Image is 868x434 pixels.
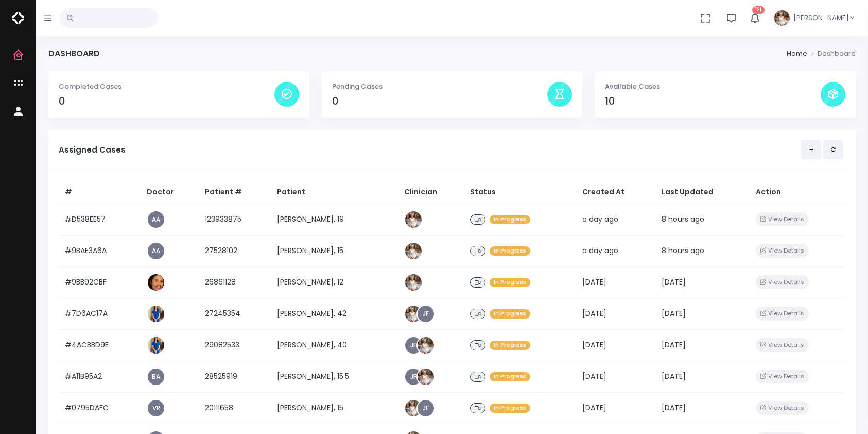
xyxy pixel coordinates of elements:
[655,180,750,204] th: Last Updated
[576,180,656,204] th: Created At
[271,329,398,361] td: [PERSON_NAME], 40
[199,235,271,266] td: 27528102
[662,214,704,224] span: 8 hours ago
[405,369,422,385] a: JF
[271,180,398,204] th: Patient
[756,307,809,321] button: View Details
[418,400,434,416] a: JF
[199,392,271,424] td: 20111658
[605,81,821,92] p: Available Cases
[662,403,686,413] span: [DATE]
[662,245,704,256] span: 8 hours ago
[756,401,809,415] button: View Details
[199,180,271,204] th: Patient #
[271,204,398,235] td: [PERSON_NAME], 19
[59,392,141,424] td: #0795DAFC
[807,48,856,59] li: Dashboard
[59,81,274,92] p: Completed Cases
[756,370,809,383] button: View Details
[141,180,198,204] th: Doctor
[793,13,849,23] span: [PERSON_NAME]
[464,180,576,204] th: Status
[199,204,271,235] td: 123933875
[582,340,606,350] span: [DATE]
[332,81,548,92] p: Pending Cases
[752,6,765,14] span: 121
[199,298,271,329] td: 27245354
[12,7,24,29] img: Logo Horizontal
[59,235,141,266] td: #9BAE3A6A
[490,341,530,350] span: In Progress
[582,403,606,413] span: [DATE]
[662,308,686,319] span: [DATE]
[59,298,141,329] td: #7D6AC17A
[271,235,398,266] td: [PERSON_NAME], 15
[605,95,821,107] h4: 10
[398,180,464,204] th: Clinician
[271,392,398,424] td: [PERSON_NAME], 15
[662,277,686,287] span: [DATE]
[662,371,686,381] span: [DATE]
[148,243,164,259] a: AA
[148,211,164,228] a: AA
[756,244,809,258] button: View Details
[148,400,164,416] a: VR
[490,215,530,225] span: In Progress
[582,214,618,224] span: a day ago
[59,266,141,298] td: #9BB92CBF
[199,266,271,298] td: 26861128
[582,245,618,256] span: a day ago
[48,48,100,58] h4: Dashboard
[199,329,271,361] td: 29082533
[271,361,398,392] td: [PERSON_NAME], 15.5
[490,404,530,413] span: In Progress
[756,275,809,289] button: View Details
[582,371,606,381] span: [DATE]
[750,180,845,204] th: Action
[490,372,530,382] span: In Progress
[59,180,141,204] th: #
[662,340,686,350] span: [DATE]
[756,338,809,352] button: View Details
[148,369,164,385] a: BA
[756,212,809,226] button: View Details
[773,9,791,27] img: Header Avatar
[582,308,606,319] span: [DATE]
[405,337,422,354] a: JF
[490,278,530,288] span: In Progress
[59,361,141,392] td: #A11B95A2
[271,298,398,329] td: [PERSON_NAME], 42
[199,361,271,392] td: 28525919
[418,306,434,322] a: JF
[332,95,548,107] h4: 0
[787,48,807,59] li: Home
[59,95,274,107] h4: 0
[582,277,606,287] span: [DATE]
[490,246,530,256] span: In Progress
[59,329,141,361] td: #4ACBBD9E
[59,145,801,155] h5: Assigned Cases
[59,204,141,235] td: #D538EE57
[490,309,530,319] span: In Progress
[271,266,398,298] td: [PERSON_NAME], 12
